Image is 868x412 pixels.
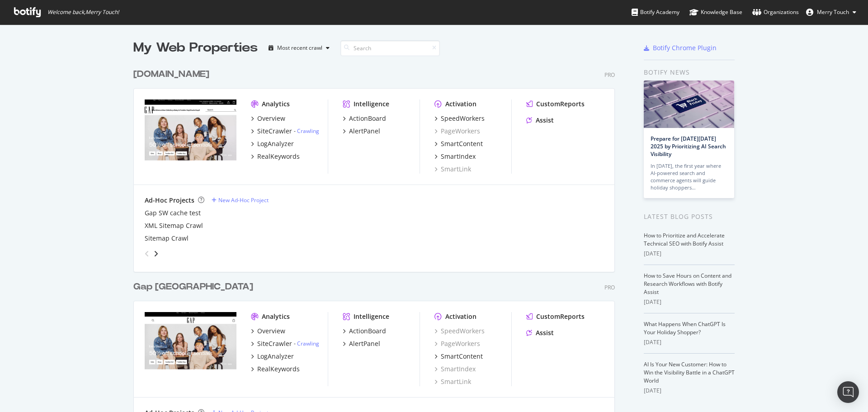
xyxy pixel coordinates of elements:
[251,139,294,148] a: LogAnalyzer
[133,280,257,294] a: Gap [GEOGRAPHIC_DATA]
[536,328,554,337] div: Assist
[526,312,585,321] a: CustomReports
[434,165,471,174] a: SmartLink
[349,114,386,123] div: ActionBoard
[434,127,480,136] a: PageWorkers
[434,327,485,336] a: SpeedWorkers
[752,8,799,17] div: Organizations
[644,338,735,346] div: [DATE]
[257,114,285,123] div: Overview
[297,127,319,135] a: Crawling
[441,152,476,161] div: SmartIndex
[644,43,717,52] a: Botify Chrome Plugin
[257,327,285,336] div: Overview
[689,8,742,17] div: Knowledge Base
[644,250,735,258] div: [DATE]
[434,352,483,361] a: SmartContent
[799,5,863,19] button: Merry Touch
[644,212,735,222] div: Latest Blog Posts
[297,340,319,347] a: Crawling
[257,127,292,136] div: SiteCrawler
[536,116,554,125] div: Assist
[141,246,153,261] div: angle-left
[354,99,389,109] div: Intelligence
[251,365,300,374] a: RealKeywords
[604,71,615,79] div: Pro
[145,221,203,230] a: XML Sitemap Crawl
[133,39,258,57] div: My Web Properties
[340,40,440,56] input: Search
[644,67,735,77] div: Botify news
[251,127,319,136] a: SiteCrawler- Crawling
[434,339,480,348] a: PageWorkers
[251,114,285,123] a: Overview
[644,320,726,336] a: What Happens When ChatGPT Is Your Holiday Shopper?
[632,8,679,17] div: Botify Academy
[153,249,159,258] div: angle-right
[349,339,380,348] div: AlertPanel
[257,152,300,161] div: RealKeywords
[651,162,727,191] div: In [DATE], the first year where AI-powered search and commerce agents will guide holiday shoppers…
[262,99,290,109] div: Analytics
[145,312,236,385] img: Gapcanada.ca
[277,45,322,51] div: Most recent crawl
[434,365,476,374] a: SmartIndex
[536,99,585,109] div: CustomReports
[251,352,294,361] a: LogAnalyzer
[441,352,483,361] div: SmartContent
[526,328,554,337] a: Assist
[251,339,319,348] a: SiteCrawler- Crawling
[294,340,319,347] div: -
[441,114,485,123] div: SpeedWorkers
[644,81,734,128] img: Prepare for Black Friday 2025 by Prioritizing AI Search Visibility
[434,377,471,386] a: SmartLink
[145,196,194,205] div: Ad-Hoc Projects
[445,312,476,321] div: Activation
[445,99,476,109] div: Activation
[644,298,735,306] div: [DATE]
[644,232,725,247] a: How to Prioritize and Accelerate Technical SEO with Botify Assist
[526,116,554,125] a: Assist
[251,152,300,161] a: RealKeywords
[644,360,735,384] a: AI Is Your New Customer: How to Win the Visibility Battle in a ChatGPT World
[653,43,717,52] div: Botify Chrome Plugin
[837,381,859,403] div: Open Intercom Messenger
[536,312,585,321] div: CustomReports
[133,68,213,81] a: [DOMAIN_NAME]
[651,135,726,158] a: Prepare for [DATE][DATE] 2025 by Prioritizing AI Search Visibility
[343,127,380,136] a: AlertPanel
[257,352,294,361] div: LogAnalyzer
[294,127,319,135] div: -
[644,387,735,395] div: [DATE]
[644,272,731,296] a: How to Save Hours on Content and Research Workflows with Botify Assist
[257,139,294,148] div: LogAnalyzer
[434,152,476,161] a: SmartIndex
[434,139,483,148] a: SmartContent
[218,196,269,204] div: New Ad-Hoc Project
[212,196,269,204] a: New Ad-Hoc Project
[133,280,253,294] div: Gap [GEOGRAPHIC_DATA]
[257,365,300,374] div: RealKeywords
[343,327,386,336] a: ActionBoard
[145,99,236,173] img: Gap.com
[349,327,386,336] div: ActionBoard
[434,114,485,123] a: SpeedWorkers
[145,234,189,243] a: Sitemap Crawl
[47,9,119,16] span: Welcome back, Merry Touch !
[817,8,849,16] span: Merry Touch
[604,284,615,291] div: Pro
[133,68,209,81] div: [DOMAIN_NAME]
[145,208,201,218] a: Gap SW cache test
[526,99,585,109] a: CustomReports
[343,339,380,348] a: AlertPanel
[354,312,389,321] div: Intelligence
